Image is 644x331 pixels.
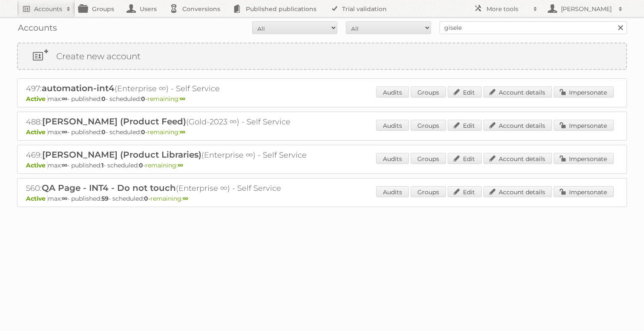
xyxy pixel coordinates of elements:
p: max: - published: - scheduled: - [26,95,618,103]
strong: ∞ [183,195,188,202]
h2: 488: (Gold-2023 ∞) - Self Service [26,116,324,127]
strong: 0 [101,95,106,103]
a: Edit [448,120,482,131]
a: Impersonate [554,153,614,164]
a: Impersonate [554,186,614,197]
a: Account details [483,86,552,98]
strong: ∞ [62,161,67,169]
span: Active [26,95,48,103]
strong: 1 [101,161,103,169]
p: max: - published: - scheduled: - [26,195,618,202]
a: Account details [483,153,552,164]
span: Active [26,161,48,169]
span: remaining: [145,161,183,169]
p: max: - published: - scheduled: - [26,128,618,136]
span: remaining: [150,195,188,202]
a: Account details [483,120,552,131]
strong: ∞ [62,95,67,103]
a: Impersonate [554,120,614,131]
span: Active [26,128,48,136]
h2: [PERSON_NAME] [559,5,614,13]
a: Edit [448,186,482,197]
strong: 0 [141,128,145,136]
a: Account details [483,186,552,197]
a: Edit [448,153,482,164]
strong: 59 [101,195,109,202]
a: Audits [376,186,409,197]
strong: ∞ [62,195,67,202]
a: Edit [448,86,482,98]
h2: More tools [486,5,529,13]
a: Groups [411,86,446,98]
p: max: - published: - scheduled: - [26,161,618,169]
strong: 0 [101,128,106,136]
span: [PERSON_NAME] (Product Libraries) [42,150,201,160]
span: remaining: [147,128,185,136]
span: Active [26,195,48,202]
strong: 0 [144,195,148,202]
strong: ∞ [62,128,67,136]
strong: ∞ [180,128,185,136]
h2: Accounts [34,5,62,13]
span: QA Page - INT4 - Do not touch [42,183,176,193]
strong: 0 [139,161,143,169]
a: Groups [411,186,446,197]
strong: 0 [141,95,145,103]
span: [PERSON_NAME] (Product Feed) [42,116,186,127]
strong: ∞ [178,161,183,169]
h2: 469: (Enterprise ∞) - Self Service [26,150,324,161]
a: Groups [411,120,446,131]
strong: ∞ [180,95,185,103]
span: automation-int4 [42,83,115,93]
a: Groups [411,153,446,164]
h2: 560: (Enterprise ∞) - Self Service [26,183,324,194]
a: Impersonate [554,86,614,98]
a: Create new account [18,43,626,69]
a: Audits [376,120,409,131]
span: remaining: [147,95,185,103]
h2: 497: (Enterprise ∞) - Self Service [26,83,324,94]
a: Audits [376,86,409,98]
a: Audits [376,153,409,164]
